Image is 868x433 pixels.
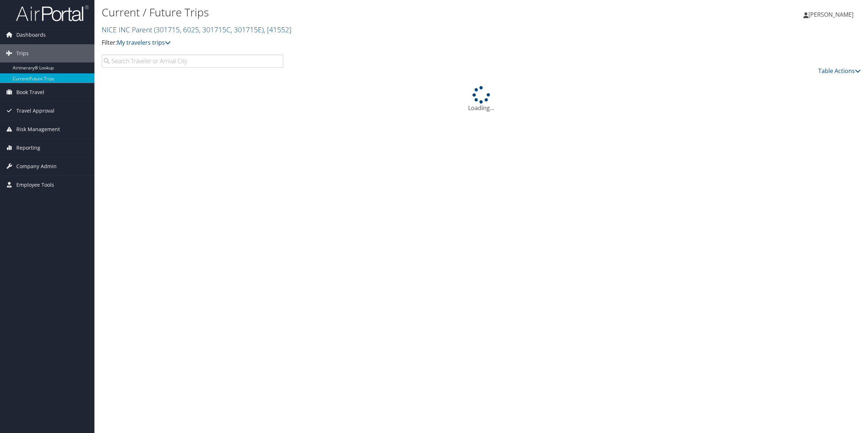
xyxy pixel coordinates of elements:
[102,25,291,35] a: NICE INC Parent
[808,11,853,19] span: [PERSON_NAME]
[16,157,57,175] span: Company Admin
[102,86,861,112] div: Loading...
[102,38,608,48] p: Filter:
[16,26,46,44] span: Dashboards
[102,54,283,68] input: Search Traveler or Arrival City
[16,176,54,194] span: Employee Tools
[16,44,29,62] span: Trips
[102,5,608,20] h1: Current / Future Trips
[16,83,44,101] span: Book Travel
[16,102,54,120] span: Travel Approval
[117,39,171,46] a: My travelers trips
[803,4,861,25] a: [PERSON_NAME]
[264,25,291,35] span: , [ 41552 ]
[16,120,60,138] span: Risk Management
[16,139,40,157] span: Reporting
[818,67,861,75] a: Table Actions
[154,25,264,35] span: ( 301715, 6025, 301715C, 301715E )
[16,5,89,22] img: airportal-logo.png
